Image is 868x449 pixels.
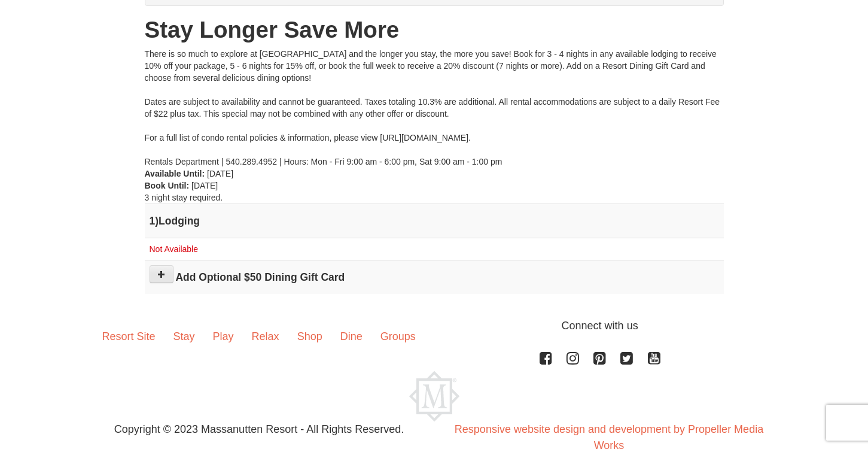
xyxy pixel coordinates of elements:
[191,181,218,190] span: [DATE]
[93,318,165,355] a: Resort Site
[288,318,331,355] a: Shop
[331,318,371,355] a: Dine
[207,169,233,178] span: [DATE]
[93,318,775,334] p: Connect with us
[150,244,198,254] span: Not Available
[243,318,288,355] a: Relax
[145,169,205,178] strong: Available Until:
[145,48,724,168] div: There is so much to explore at [GEOGRAPHIC_DATA] and the longer you stay, the more you save! Book...
[371,318,425,355] a: Groups
[155,215,159,227] span: )
[84,421,434,438] p: Copyright © 2023 Massanutten Resort - All Rights Reserved.
[145,18,724,42] h1: Stay Longer Save More
[150,215,719,227] h4: 1 Lodging
[204,318,243,355] a: Play
[165,318,204,355] a: Stay
[145,193,223,202] span: 3 night stay required.
[150,271,719,283] h4: Add Optional $50 Dining Gift Card
[409,371,459,421] img: Massanutten Resort Logo
[145,181,190,190] strong: Book Until:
